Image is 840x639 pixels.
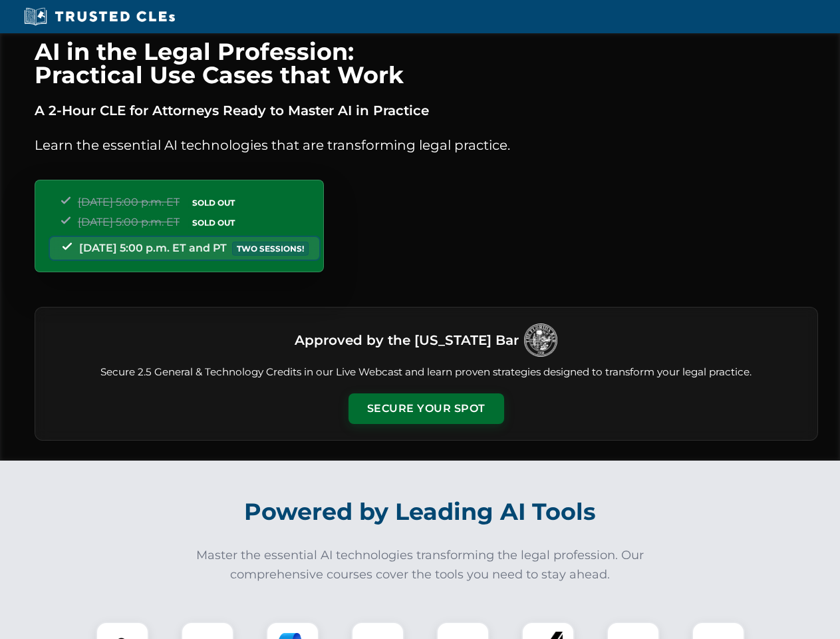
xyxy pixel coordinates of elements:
h2: Powered by Leading AI Tools [52,489,789,535]
p: Master the essential AI technologies transforming the legal profession. Our comprehensive courses... [188,546,653,584]
p: Secure 2.5 General & Technology Credits in our Live Webcast and learn proven strategies designed ... [51,365,801,380]
p: Learn the essential AI technologies that are transforming legal practice. [35,134,818,156]
p: A 2-Hour CLE for Attorneys Ready to Master AI in Practice [35,100,818,121]
button: Secure Your Spot [349,393,504,424]
span: [DATE] 5:00 p.m. ET [78,196,180,208]
img: Logo [524,323,557,357]
span: SOLD OUT [188,216,239,230]
img: Trusted CLEs [20,7,179,27]
span: SOLD OUT [188,196,239,210]
h1: AI in the Legal Profession: Practical Use Cases that Work [35,40,818,87]
h3: Approved by the [US_STATE] Bar [295,328,519,352]
span: [DATE] 5:00 p.m. ET [78,216,180,228]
